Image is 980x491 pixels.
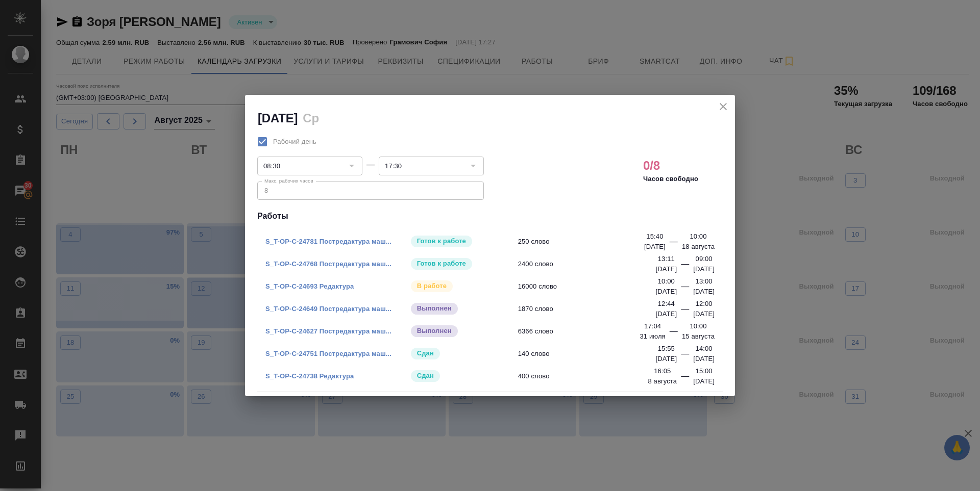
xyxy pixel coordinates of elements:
span: Рабочий день [273,137,316,147]
p: Выполнен [417,326,452,336]
p: 15:55 [658,344,675,354]
p: [DATE] [655,264,677,274]
h2: [DATE] [258,111,298,125]
div: — [681,258,689,274]
p: В работе [417,281,447,291]
p: 15:40 [646,231,663,242]
h2: Ср [303,111,319,125]
div: — [670,236,678,252]
span: 400 слово [518,371,663,381]
div: — [366,159,375,171]
span: 2400 слово [518,259,663,269]
div: — [681,303,689,319]
p: [DATE] [655,287,677,297]
p: 14:00 [696,344,713,354]
span: 250 слово [518,237,663,247]
p: 31 июля [640,331,665,342]
p: 10:00 [658,276,675,287]
p: 09:00 [696,254,713,264]
span: 140 слово [518,349,663,359]
p: Готов к работе [417,236,466,246]
a: S_T-OP-C-24768 Постредактура маш... [265,260,391,268]
button: close [716,99,731,114]
a: S_T-OP-C-24693 Редактура [265,282,354,290]
p: 18 августа [682,242,715,252]
p: 10:00 [690,231,706,242]
p: 10:00 [690,321,706,331]
p: [DATE] [655,309,677,319]
p: [DATE] [693,309,715,319]
div: — [681,280,689,297]
p: Сдан [417,348,434,358]
p: 15:00 [696,366,713,376]
p: 17:04 [644,321,661,331]
p: Сдан [417,371,434,381]
p: [DATE] [693,376,715,386]
p: Выполнен [417,303,452,314]
p: Готов к работе [417,259,466,269]
a: S_T-OP-C-24738 Редактура [265,372,354,380]
p: 16:05 [654,366,671,376]
p: Часов свободно [643,174,698,184]
p: 13:11 [658,254,675,264]
h4: Работы [257,210,723,222]
a: S_T-OP-C-24649 Постредактура маш... [265,305,391,313]
a: S_T-OP-C-24781 Постредактура маш... [265,238,391,245]
span: 6366 слово [518,326,663,337]
p: [DATE] [693,264,715,274]
h2: 0/8 [643,158,660,174]
p: [DATE] [655,354,677,364]
p: 12:44 [658,299,675,309]
p: [DATE] [693,287,715,297]
p: 8 августа [648,376,677,386]
p: [DATE] [693,354,715,364]
div: — [681,370,689,386]
div: — [681,348,689,364]
p: 15 августа [682,331,715,342]
p: 12:00 [696,299,713,309]
span: 1870 слово [518,304,663,314]
a: S_T-OP-C-24751 Постредактура маш... [265,350,391,357]
div: — [670,325,678,342]
p: [DATE] [644,242,666,252]
p: 13:00 [696,276,713,287]
span: 16000 слово [518,281,663,292]
a: S_T-OP-C-24627 Постредактура маш... [265,327,391,335]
